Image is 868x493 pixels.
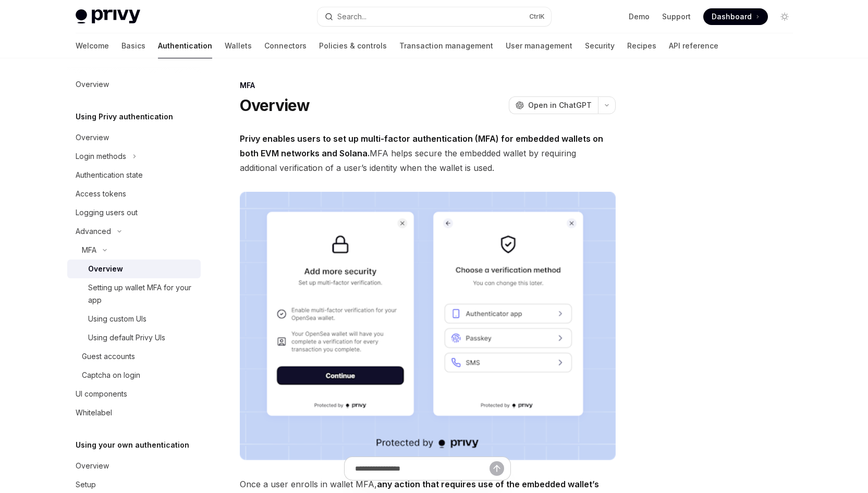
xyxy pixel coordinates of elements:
[490,461,504,476] button: Send message
[240,80,616,91] div: MFA
[76,131,109,144] div: Overview
[88,263,123,275] div: Overview
[76,460,109,472] div: Overview
[67,128,201,147] a: Overview
[528,100,592,110] span: Open in ChatGPT
[506,33,572,58] a: User management
[67,260,201,278] a: Overview
[158,33,212,58] a: Authentication
[76,478,96,491] div: Setup
[76,188,126,200] div: Access tokens
[82,369,140,381] div: Captcha on login
[76,110,173,123] h5: Using Privy authentication
[88,313,146,325] div: Using custom UIs
[76,169,143,181] div: Authentication state
[509,96,598,114] button: Open in ChatGPT
[240,131,616,175] span: MFA helps secure the embedded wallet by requiring additional verification of a user’s identity wh...
[67,328,201,347] a: Using default Privy UIs
[76,33,109,58] a: Welcome
[67,385,201,403] a: UI components
[76,439,189,451] h5: Using your own authentication
[399,33,493,58] a: Transaction management
[76,150,126,163] div: Login methods
[585,33,615,58] a: Security
[662,11,691,22] a: Support
[317,7,551,26] button: Search...CtrlK
[67,347,201,366] a: Guest accounts
[264,33,307,58] a: Connectors
[82,244,96,256] div: MFA
[240,133,603,158] strong: Privy enables users to set up multi-factor authentication (MFA) for embedded wallets on both EVM ...
[627,33,656,58] a: Recipes
[776,8,793,25] button: Toggle dark mode
[712,11,752,22] span: Dashboard
[67,166,201,184] a: Authentication state
[88,331,165,344] div: Using default Privy UIs
[76,206,138,219] div: Logging users out
[669,33,718,58] a: API reference
[67,457,201,475] a: Overview
[121,33,145,58] a: Basics
[67,366,201,385] a: Captcha on login
[319,33,387,58] a: Policies & controls
[67,278,201,310] a: Setting up wallet MFA for your app
[225,33,252,58] a: Wallets
[629,11,650,22] a: Demo
[67,75,201,94] a: Overview
[76,225,111,238] div: Advanced
[88,281,194,306] div: Setting up wallet MFA for your app
[67,403,201,422] a: Whitelabel
[67,310,201,328] a: Using custom UIs
[76,78,109,91] div: Overview
[67,184,201,203] a: Access tokens
[240,96,310,115] h1: Overview
[82,350,135,363] div: Guest accounts
[76,388,127,400] div: UI components
[703,8,768,25] a: Dashboard
[337,10,366,23] div: Search...
[240,192,616,460] img: images/MFA.png
[76,406,112,419] div: Whitelabel
[529,13,545,21] span: Ctrl K
[76,9,140,24] img: light logo
[67,203,201,222] a: Logging users out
